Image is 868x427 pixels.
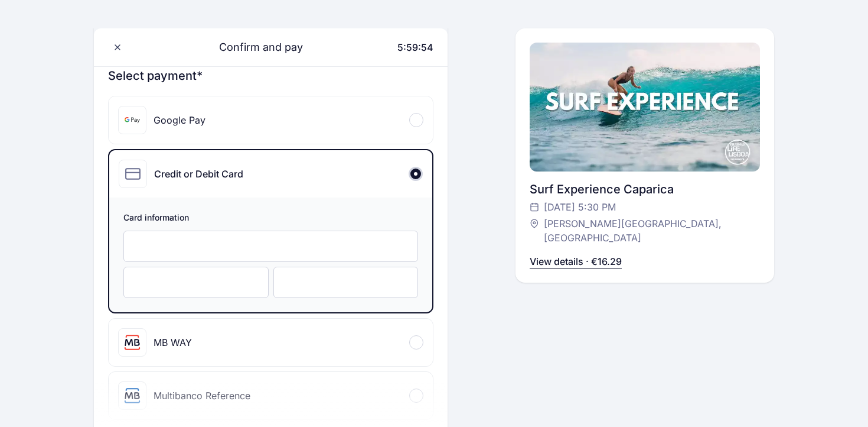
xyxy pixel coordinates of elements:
[205,39,303,56] span: Confirm and pay
[123,212,418,226] span: Card information
[544,216,748,245] span: [PERSON_NAME][GEOGRAPHIC_DATA], [GEOGRAPHIC_DATA]
[136,277,256,288] iframe: Secure expiration date input frame
[544,200,616,214] span: [DATE] 5:30 PM
[154,113,205,127] div: Google Pay
[154,335,192,350] div: MB WAY
[108,67,433,84] h3: Select payment*
[397,41,433,53] span: 5:59:54
[136,241,406,252] iframe: Secure card number input frame
[286,277,406,288] iframe: Secure CVC input frame
[154,389,250,403] div: Multibanco Reference
[530,254,622,269] p: View details · €16.29
[530,181,760,198] div: Surf Experience Caparica
[154,167,243,181] div: Credit or Debit Card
